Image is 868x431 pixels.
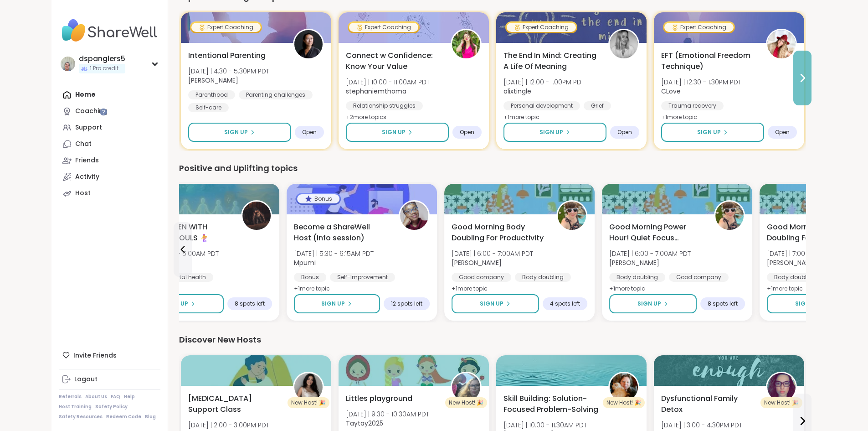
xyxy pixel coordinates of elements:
[760,397,802,408] div: New Host! 🎉
[235,300,265,307] span: 8 spots left
[111,394,120,400] a: FAQ
[75,107,108,116] div: Coaching
[79,54,125,64] div: dspanglers5
[767,258,817,267] b: [PERSON_NAME]
[136,222,231,244] span: 🧞‍♂️ ✨AWAKEN WITH BEAUTIFUL SOULS 🧜‍♀️
[188,123,291,142] button: Sign Up
[59,136,160,152] a: Chat
[188,103,229,112] div: Self-care
[550,300,580,307] span: 4 spots left
[75,189,91,198] div: Host
[136,273,213,282] div: General mental health
[637,300,661,308] span: Sign Up
[179,162,806,175] div: Positive and Uplifting topics
[346,393,412,404] span: Littles playground
[715,202,744,230] img: Adrienne_QueenOfTheDawn
[452,258,502,267] b: [PERSON_NAME]
[75,123,102,132] div: Support
[445,397,487,408] div: New Host! 🎉
[242,202,271,230] img: lyssa
[75,172,99,182] div: Activity
[330,273,395,282] div: Self-Improvement
[460,129,474,136] span: Open
[75,156,99,165] div: Friends
[767,294,854,313] button: Sign Up
[515,273,571,282] div: Body doubling
[59,371,160,388] a: Logout
[136,249,219,258] span: [DATE] | 4:00 - 5:00AM PDT
[584,101,611,110] div: Grief
[90,65,118,73] span: 1 Pro credit
[609,273,665,282] div: Body doubling
[346,419,383,428] b: Taytay2025
[346,50,441,72] span: Connect w Confidence: Know Your Value
[609,294,697,313] button: Sign Up
[503,123,606,142] button: Sign Up
[145,414,156,420] a: Blog
[382,128,406,136] span: Sign Up
[767,222,862,244] span: Good Morning Body Doubling For Productivity
[106,414,141,420] a: Redeem Code
[391,300,422,307] span: 12 spots left
[452,30,480,58] img: stephaniemthoma
[188,90,235,99] div: Parenthood
[124,394,135,400] a: Help
[610,30,638,58] img: alixtingle
[188,393,283,415] span: [MEDICAL_DATA] Support Class
[503,87,531,96] b: alixtingle
[75,140,92,149] div: Chat
[59,404,92,410] a: Host Training
[302,129,317,136] span: Open
[59,185,160,202] a: Host
[617,129,632,136] span: Open
[321,300,345,308] span: Sign Up
[452,249,533,258] span: [DATE] | 6:00 - 7:00AM PDT
[558,202,586,230] img: Adrienne_QueenOfTheDawn
[503,101,580,110] div: Personal development
[661,421,742,430] span: [DATE] | 3:00 - 4:30PM PDT
[767,273,823,282] div: Body doubling
[191,23,261,32] div: Expert Coaching
[294,258,316,267] b: Mpumi
[767,249,848,258] span: [DATE] | 7:00 - 8:00AM PDT
[697,128,721,136] span: Sign Up
[59,103,160,119] a: Coaching
[188,50,266,61] span: Intentional Parenting
[661,87,681,96] b: CLove
[74,375,98,384] div: Logout
[480,300,503,308] span: Sign Up
[346,87,406,96] b: stephaniemthoma
[661,123,764,142] button: Sign Up
[95,404,128,410] a: Safety Policy
[85,394,107,400] a: About Us
[346,123,449,142] button: Sign Up
[664,23,734,32] div: Expert Coaching
[59,394,82,400] a: Referrals
[288,397,329,408] div: New Host! 🎉
[294,373,323,401] img: iamanakeily
[294,30,323,58] img: Natasha
[795,300,819,308] span: Sign Up
[224,128,248,136] span: Sign Up
[346,78,430,87] span: [DATE] | 10:00 - 11:00AM PDT
[452,273,511,282] div: Good company
[188,67,269,76] span: [DATE] | 4:30 - 5:30PM PDT
[503,50,598,72] span: The End In Mind: Creating A Life Of Meaning
[164,300,188,308] span: Sign Up
[400,202,428,230] img: Mpumi
[767,30,796,58] img: CLove
[294,294,380,313] button: Sign Up
[503,78,585,87] span: [DATE] | 12:00 - 1:00PM PDT
[507,23,576,32] div: Expert Coaching
[503,393,598,415] span: Skill Building: Solution-Focused Problem-Solving
[136,294,224,313] button: Sign Up
[669,273,729,282] div: Good company
[661,393,756,415] span: Dysfunctional Family Detox
[661,78,741,87] span: [DATE] | 12:30 - 1:30PM PDT
[59,347,160,363] div: Invite Friends
[59,169,160,185] a: Activity
[539,128,563,136] span: Sign Up
[294,222,389,244] span: Become a ShareWell Host (info session)
[294,273,326,282] div: Bonus
[346,101,423,110] div: Relationship struggles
